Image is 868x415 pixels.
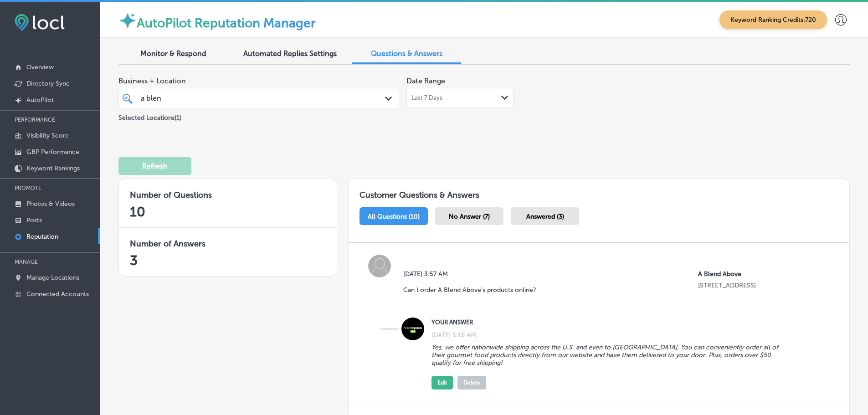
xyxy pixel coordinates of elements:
label: Date Range [406,77,445,85]
p: Can I order A Blend Above’s products online? [403,286,536,294]
p: Manage Locations [26,274,79,282]
label: [DATE] 5:18 AM [431,331,476,339]
p: Posts [26,216,42,224]
span: Last 7 Days [411,94,442,102]
img: fda3e92497d09a02dc62c9cd864e3231.png [15,14,65,31]
h3: Number of Questions [130,190,326,200]
span: Questions & Answers [371,49,442,58]
p: Yes, we offer nationwide shipping across the U.S. and even to [GEOGRAPHIC_DATA]. You can convenie... [431,343,781,367]
span: Answered (3) [526,213,564,220]
p: Directory Sync [26,80,70,87]
p: Connected Accounts [26,290,89,298]
label: [DATE] 3:57 AM [403,270,543,278]
label: AutoPilot Reputation Manager [137,15,316,31]
p: GBP Performance [26,148,79,156]
p: 289 Westmeadow Pl [698,282,785,289]
h3: Number of Answers [130,239,326,249]
p: A Blend Above [698,270,785,278]
span: No Answer (7) [449,213,490,220]
button: Edit [431,376,453,389]
button: Refresh [118,157,191,175]
h2: 3 [130,252,326,269]
p: Reputation [26,233,58,241]
p: Photos & Videos [26,200,75,208]
h1: Customer Questions & Answers [349,179,849,204]
span: Automated Replies Settings [243,49,337,58]
h2: 10 [130,204,326,220]
span: Keyword Ranking Credits: 720 [719,10,827,29]
span: All Questions (10) [368,213,420,220]
button: Delete [457,376,486,389]
img: autopilot-icon [118,11,137,30]
p: Selected Locations ( 1 ) [118,110,181,122]
p: AutoPilot [26,96,54,104]
label: YOUR ANSWER [431,319,781,326]
span: Business + Location [118,77,399,85]
span: Monitor & Respond [140,49,206,58]
p: Visibility Score [26,132,69,139]
p: Overview [26,63,54,71]
p: Keyword Rankings [26,164,80,172]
